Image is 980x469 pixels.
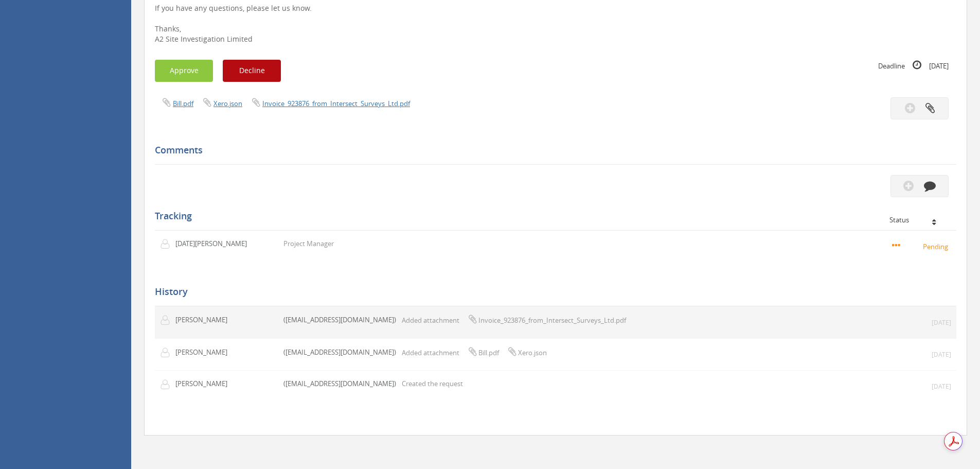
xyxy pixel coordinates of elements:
small: [DATE] [932,382,951,391]
p: Added attachment [402,346,547,358]
h5: History [155,287,949,297]
p: [DATE][PERSON_NAME] [175,239,247,249]
a: Xero.json [213,99,242,108]
p: Project Manager [283,239,334,249]
p: Created the request [402,379,463,389]
button: Decline [223,60,281,82]
img: user-icon.png [160,239,175,249]
p: [PERSON_NAME] [175,379,235,389]
h5: Tracking [155,211,949,221]
a: Invoice_923876_from_Intersect_Surveys_Ltd.pdf [262,99,410,108]
a: Bill.pdf [173,99,193,108]
p: ([EMAIL_ADDRESS][DOMAIN_NAME]) [283,348,396,357]
h5: Comments [155,145,949,155]
span: Invoice_923876_from_Intersect_Surveys_Ltd.pdf [478,316,626,325]
small: [DATE] [932,318,951,327]
img: user-icon.png [160,348,175,358]
img: user-icon.png [160,315,175,325]
p: ([EMAIL_ADDRESS][DOMAIN_NAME]) [283,315,396,325]
span: Xero.json [518,348,547,357]
p: ([EMAIL_ADDRESS][DOMAIN_NAME]) [283,379,396,389]
p: [PERSON_NAME] [175,348,235,357]
small: Pending [892,240,951,252]
p: Added attachment [402,314,626,325]
small: Deadline [DATE] [878,60,949,71]
span: Bill.pdf [478,348,499,357]
small: [DATE] [932,350,951,359]
button: Approve [155,60,213,82]
img: user-icon.png [160,379,175,390]
div: Status [889,216,949,223]
p: [PERSON_NAME] [175,315,235,325]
